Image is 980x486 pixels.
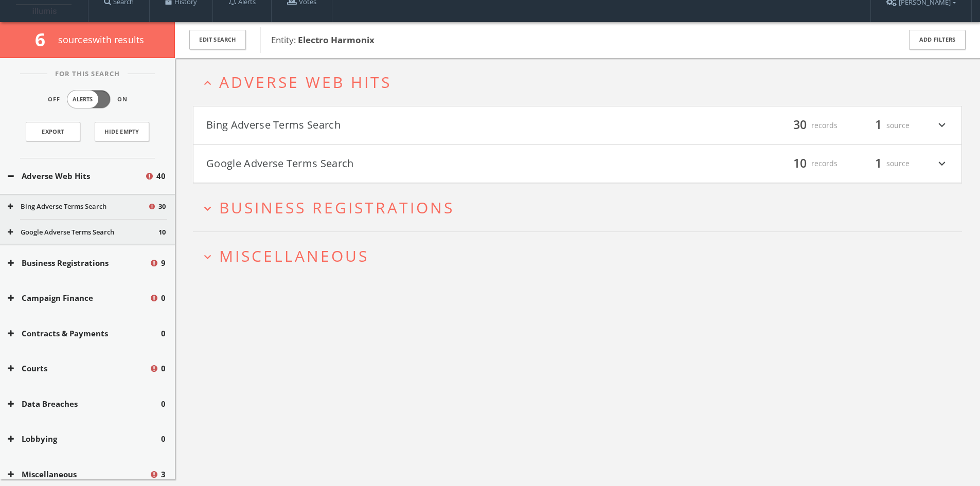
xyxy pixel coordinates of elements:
b: Electro Harmonix [298,34,375,46]
span: 3 [161,469,166,480]
span: Miscellaneous [219,245,369,266]
a: Export [26,122,80,141]
span: 0 [161,328,166,339]
span: For This Search [47,69,128,79]
button: Bing Adverse Terms Search [206,117,578,134]
span: Off [48,95,60,104]
span: 30 [789,116,811,134]
button: expand_lessAdverse Web Hits [201,74,962,91]
span: Business Registrations [219,197,454,218]
button: expand_moreBusiness Registrations [201,199,962,216]
span: Entity: [271,34,375,46]
i: expand_more [201,250,215,264]
span: 9 [161,257,166,269]
span: 40 [156,170,166,182]
span: 1 [870,116,886,134]
button: Edit Search [189,30,246,50]
div: source [848,117,910,134]
span: Adverse Web Hits [219,71,391,93]
i: expand_less [201,76,215,90]
span: 30 [158,202,166,212]
button: expand_moreMiscellaneous [201,247,962,264]
div: records [776,117,838,134]
span: 10 [158,227,166,238]
div: records [776,155,838,172]
button: Lobbying [8,433,161,445]
span: 0 [161,398,166,410]
button: Add Filters [909,30,966,50]
span: 0 [161,363,166,374]
button: Data Breaches [8,398,161,410]
i: expand_more [935,117,949,134]
span: 10 [789,154,811,172]
span: source s with results [58,33,145,46]
button: Business Registrations [8,257,149,269]
span: 1 [870,154,886,172]
i: expand_more [935,155,949,172]
button: Bing Adverse Terms Search [8,202,148,212]
span: 0 [161,433,166,445]
div: source [848,155,910,172]
button: Adverse Web Hits [8,170,145,182]
span: 0 [161,292,166,304]
span: On [117,95,128,104]
button: Courts [8,363,149,374]
button: Miscellaneous [8,469,149,480]
i: expand_more [201,202,215,215]
button: Contracts & Payments [8,328,161,339]
button: Hide Empty [95,122,149,141]
button: Google Adverse Terms Search [8,227,158,238]
button: Google Adverse Terms Search [206,155,578,172]
button: Campaign Finance [8,292,149,304]
span: 6 [35,27,54,51]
